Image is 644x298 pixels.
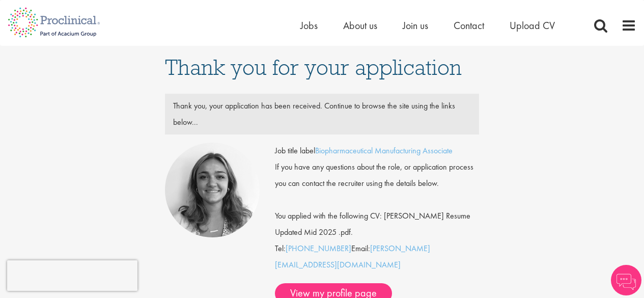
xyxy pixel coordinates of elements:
[403,19,428,32] a: Join us
[343,19,377,32] a: About us
[300,19,318,32] a: Jobs
[611,265,641,295] img: Chatbot
[286,243,351,254] a: [PHONE_NUMBER]
[510,19,555,32] a: Upload CV
[7,260,137,291] iframe: reCAPTCHA
[267,143,487,159] div: Job title label
[267,159,487,192] div: If you have any questions about the role, or application process you can contact the recruiter us...
[165,143,260,237] img: Jackie Cerchio
[454,19,484,32] a: Contact
[165,53,462,81] span: Thank you for your application
[315,145,453,156] a: Biopharmaceutical Manufacturing Associate
[165,98,479,130] div: Thank you, your application has been received. Continue to browse the site using the links below...
[267,192,487,240] div: You applied with the following CV: [PERSON_NAME] Resume Updated Mid 2025 .pdf.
